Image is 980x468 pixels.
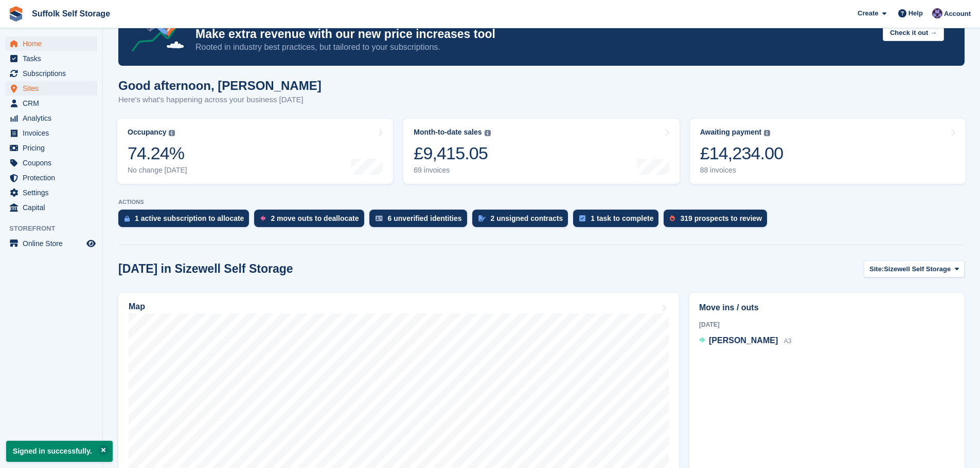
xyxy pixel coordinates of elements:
[85,237,97,250] a: Preview store
[23,36,84,51] span: Home
[195,42,875,53] p: Rooted in industry best practices, but tailored to your subscriptions.
[700,166,783,175] div: 88 invoices
[591,214,653,222] div: 1 task to complete
[118,262,293,276] h2: [DATE] in Sizewell Self Storage
[472,210,574,232] a: 2 unsigned contracts
[23,126,84,140] span: Invoices
[690,119,966,184] a: Awaiting payment £14,234.00 88 invoices
[118,94,322,106] p: Here's what's happening across your business [DATE]
[764,130,770,136] img: icon-info-grey-7440780725fd019a000dd9b08b2336e03edf1995a4989e88bcd33f0948082b44.svg
[254,210,369,232] a: 2 move outs to deallocate
[414,166,490,175] div: 69 invoices
[23,51,84,66] span: Tasks
[6,441,113,462] p: Signed in successfully.
[573,210,664,232] a: 1 task to complete
[883,24,944,41] button: Check it out →
[5,51,97,66] a: menu
[129,302,145,311] h2: Map
[23,185,84,200] span: Settings
[128,166,187,175] div: No change [DATE]
[478,215,486,221] img: contract_signature_icon-13c848040528278c33f63329250d36e43548de30e8caae1d1a13099fd9432cc5.svg
[5,236,97,251] a: menu
[128,128,166,137] div: Occupancy
[908,8,923,18] span: Help
[118,210,254,232] a: 1 active subscription to allocate
[699,302,955,314] h2: Move ins / outs
[23,156,84,170] span: Coupons
[403,119,679,184] a: Month-to-date sales £9,415.05 69 invoices
[579,215,585,221] img: task-75834270c22a3079a89374b754ae025e5fb1db73e45f91037f5363f120a921f8.svg
[5,156,97,170] a: menu
[23,236,84,251] span: Online Store
[260,215,265,221] img: move_outs_to_deallocate_icon-f764333ba52eb49d3ac5e1228854f67142a1ed5810a6f6cc68b1a99e826820c5.svg
[680,214,762,222] div: 319 prospects to review
[709,336,778,345] span: [PERSON_NAME]
[23,66,84,81] span: Subscriptions
[5,36,97,51] a: menu
[664,210,772,232] a: 319 prospects to review
[5,200,97,215] a: menu
[128,143,187,164] div: 74.24%
[23,200,84,215] span: Capital
[23,171,84,185] span: Protection
[388,214,462,222] div: 6 unverified identities
[5,126,97,140] a: menu
[118,79,322,92] h1: Good afternoon, [PERSON_NAME]
[5,185,97,200] a: menu
[864,260,965,277] button: Site: Sizewell Self Storage
[5,96,97,110] a: menu
[23,81,84,96] span: Sites
[271,214,359,222] div: 2 move outs to deallocate
[28,5,114,22] a: Suffolk Self Storage
[376,215,383,221] img: verify_identity-adf6edd0f0f0b5bbfe63781bf79b02c33cf7c696d77639b501bdc392416b5a36.svg
[195,27,875,42] p: Make extra revenue with our new price increases tool
[700,143,783,164] div: £14,234.00
[369,210,472,232] a: 6 unverified identities
[485,130,491,136] img: icon-info-grey-7440780725fd019a000dd9b08b2336e03edf1995a4989e88bcd33f0948082b44.svg
[869,264,884,274] span: Site:
[414,143,490,164] div: £9,415.05
[5,66,97,81] a: menu
[944,9,971,19] span: Account
[9,223,102,234] span: Storefront
[135,214,244,222] div: 1 active subscription to allocate
[5,111,97,125] a: menu
[858,8,878,18] span: Create
[124,215,130,222] img: active_subscription_to_allocate_icon-d502201f5373d7db506a760aba3b589e785aa758c864c3986d89f69b8ff3...
[8,6,24,22] img: stora-icon-8386f47178a22dfd0bd8f6a31ec36ba5ce8667c1dd55bd0f319d3a0aa187defe.svg
[23,141,84,155] span: Pricing
[884,264,951,274] span: Sizewell Self Storage
[5,141,97,155] a: menu
[932,8,942,18] img: Toby
[414,128,482,137] div: Month-to-date sales
[5,81,97,96] a: menu
[23,111,84,125] span: Analytics
[169,130,175,136] img: icon-info-grey-7440780725fd019a000dd9b08b2336e03edf1995a4989e88bcd33f0948082b44.svg
[670,215,675,221] img: prospect-51fa495bee0391a8d652442698ab0144808aea92771e9ea1ae160a38d050c398.svg
[491,214,563,222] div: 2 unsigned contracts
[699,320,955,329] div: [DATE]
[700,128,762,137] div: Awaiting payment
[117,119,393,184] a: Occupancy 74.24% No change [DATE]
[784,338,792,345] span: A3
[699,334,791,348] a: [PERSON_NAME] A3
[118,199,965,205] p: ACTIONS
[5,171,97,185] a: menu
[23,96,84,110] span: CRM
